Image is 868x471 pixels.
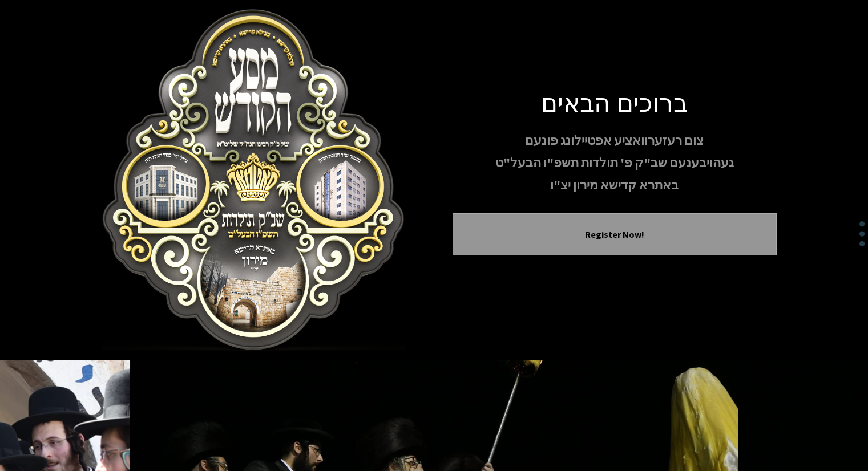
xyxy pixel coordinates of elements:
[453,131,777,151] p: צום רעזערוואציע אפטיילונג פונעם
[467,228,762,241] button: Register Now!
[92,9,416,351] img: Meron Toldos Logo
[453,153,777,173] p: געהויבענעם שב"ק פ' תולדות תשפ"ו הבעל"ט
[453,175,777,195] p: באתרא קדישא מירון יצ"ו
[453,87,777,117] h1: ברוכים הבאים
